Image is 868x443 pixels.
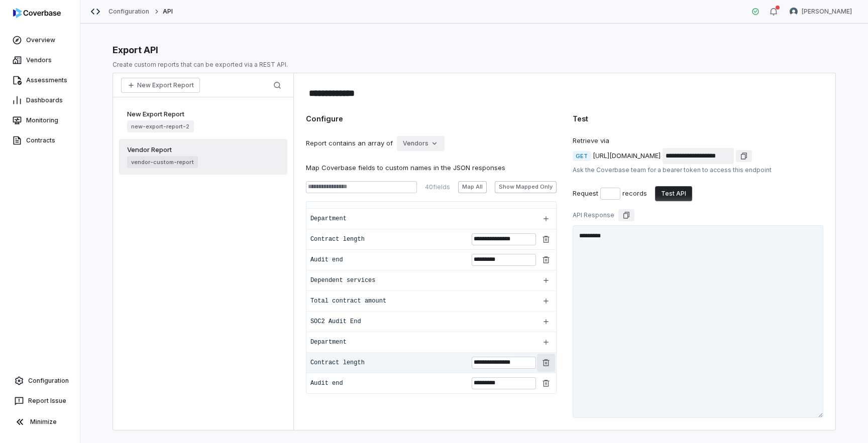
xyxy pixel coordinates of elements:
div: Request [573,189,598,199]
a: Monitoring [2,111,78,129]
a: Configuration [108,8,150,16]
img: Zi Chong Kao avatar [790,8,798,16]
button: Show Mapped Only [495,181,557,193]
span: Vendor Report [127,145,198,154]
a: Vendor Reportvendor-custom-report [119,139,287,175]
a: New Export Reportnew-export-report-2 [119,103,287,139]
div: 40 fields [425,183,450,191]
span: [PERSON_NAME] [802,8,852,16]
a: Configuration [4,372,76,390]
div: Test [573,113,823,124]
button: Minimize [4,412,76,432]
span: new-export-report-2 [127,120,194,132]
div: records [622,189,647,199]
a: Vendors [2,51,78,69]
button: Zi Chong Kao avatar[PERSON_NAME] [784,4,858,19]
div: [URL][DOMAIN_NAME] [593,151,661,161]
a: Overview [2,31,78,49]
button: Report Issue [4,392,76,410]
span: API [163,8,173,16]
div: SOC2 Audit End [310,318,534,326]
div: Contract length [310,235,466,243]
a: Dashboards [2,91,78,109]
button: Vendors [397,136,445,151]
div: Configure [306,113,557,124]
button: Test API [655,186,692,201]
div: Total contract amount [310,297,534,305]
a: Contracts [2,131,78,150]
div: API Response [573,211,614,219]
div: Department [310,215,534,223]
div: Ask the Coverbase team for a bearer token to access this endpoint [573,166,823,174]
span: New Export Report [127,109,194,118]
div: Audit end [310,379,466,387]
img: logo-D7KZi-bG.svg [13,8,61,18]
div: Retrieve via [573,136,823,146]
div: Contract length [310,359,466,367]
div: Department [310,338,534,346]
div: Report contains an array of [306,138,393,149]
span: GET [573,151,591,161]
div: Map Coverbase fields to custom names in the JSON responses [306,163,557,173]
button: Map All [458,181,487,193]
div: Dependent services [310,276,534,284]
div: Audit end [310,256,466,264]
a: Assessments [2,71,78,89]
span: vendor-custom-report [127,156,198,168]
div: Export API [113,44,836,57]
button: New Export Report [121,78,200,93]
p: Create custom reports that can be exported via a REST API. [113,61,836,69]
